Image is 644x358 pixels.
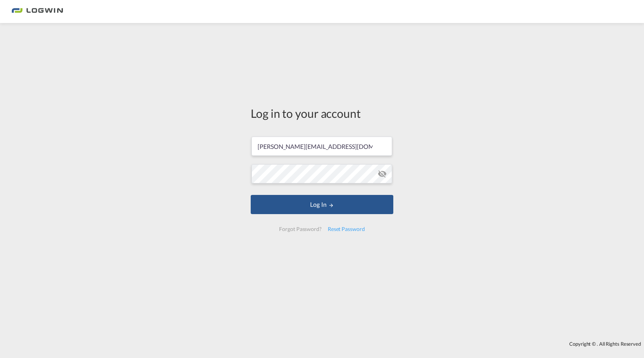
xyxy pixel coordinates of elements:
div: Forgot Password? [276,222,324,236]
button: LOGIN [251,195,393,214]
div: Reset Password [325,222,368,236]
div: Log in to your account [251,105,393,121]
md-icon: icon-eye-off [378,169,387,178]
img: bc73a0e0d8c111efacd525e4c8ad7d32.png [11,3,63,20]
input: Enter email/phone number [251,137,392,156]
